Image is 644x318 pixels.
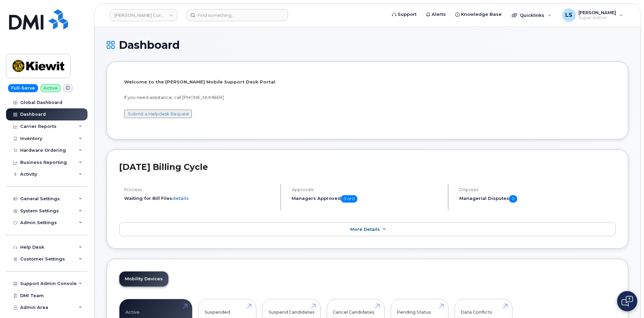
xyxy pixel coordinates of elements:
h1: Dashboard [107,39,628,51]
h4: Process [124,187,275,192]
h5: Managerial Disputes [459,195,616,203]
h4: Approvals [292,187,442,192]
p: If you need assistance, call [PHONE_NUMBER] [124,94,611,101]
a: Mobility Devices [119,272,168,286]
span: 0 of 0 [341,195,357,203]
h2: [DATE] Billing Cycle [119,162,616,172]
img: Open chat [621,296,633,307]
h5: Managers Approved [292,195,442,203]
button: Submit a Helpdesk Request [124,110,192,118]
h4: Disputes [459,187,616,192]
span: More Details [350,227,380,232]
p: Welcome to the [PERSON_NAME] Mobile Support Desk Portal [124,79,611,85]
a: details [172,196,189,201]
span: 0 [509,195,517,203]
a: Submit a Helpdesk Request [128,111,189,116]
li: Waiting for Bill Files [124,195,275,202]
